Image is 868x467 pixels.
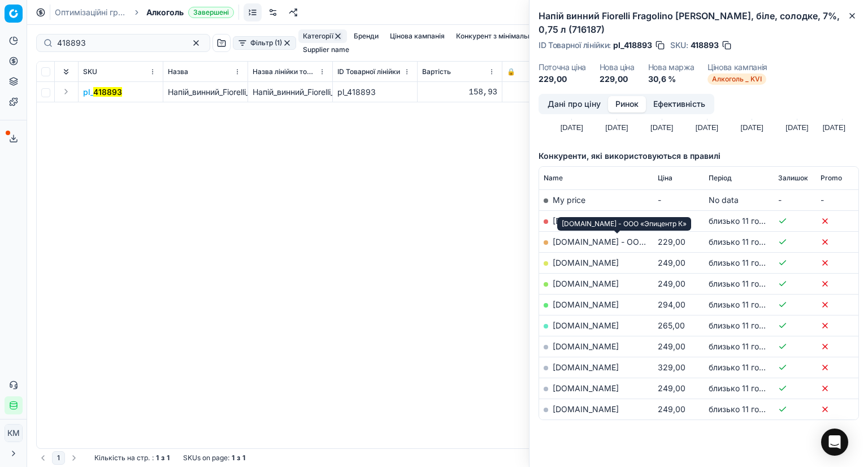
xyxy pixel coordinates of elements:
[553,362,619,372] a: [DOMAIN_NAME]
[167,453,170,462] strong: 1
[709,237,795,247] span: близько 11 годин тому
[653,189,704,210] td: -
[823,123,845,132] text: [DATE]
[658,237,685,247] span: 229,00
[52,451,65,465] button: 1
[553,341,619,351] a: [DOMAIN_NAME]
[553,279,619,288] a: [DOMAIN_NAME]
[670,41,688,49] span: SKU :
[816,189,858,210] td: -
[188,7,234,18] span: Завершені
[422,87,497,98] div: 158,93
[774,189,816,210] td: -
[253,87,328,98] div: Напій_винний_Fiorelli_Fragolino_Bianco,_біле,_солодке,_7%,_0,75_л_(716187)
[821,174,842,183] span: Promo
[658,362,685,372] span: 329,00
[57,37,180,49] input: Пошук по SKU або назві
[658,300,685,309] span: 294,00
[168,67,188,76] span: Назва
[605,123,628,132] text: [DATE]
[183,453,229,462] span: SKUs on page :
[658,383,685,393] span: 249,00
[608,96,646,113] button: Ринок
[658,216,685,226] span: 284,90
[785,123,808,132] text: [DATE]
[36,451,81,465] nav: pagination
[156,453,159,462] strong: 1
[708,63,767,71] dt: Цінова кампанія
[600,63,635,71] dt: Нова ціна
[821,429,848,456] div: Open Intercom Messenger
[67,451,81,465] button: Go to next page
[422,67,451,76] span: Вартість
[553,216,619,226] a: [DOMAIN_NAME]
[146,7,234,18] span: АлкогольЗавершені
[146,7,184,18] span: Алкоголь
[5,425,22,442] span: КM
[709,404,795,414] span: близько 11 годин тому
[55,7,234,18] nav: breadcrumb
[557,217,691,231] div: [DOMAIN_NAME] - ООО «Эпицентр К»
[540,96,608,113] button: Дані про ціну
[233,36,296,50] button: Фільтр (1)
[385,29,449,43] button: Цінова кампанія
[337,67,400,76] span: ID Товарної лінійки
[539,9,859,36] h2: Напій винний Fiorelli Fragolino [PERSON_NAME], біле, солодке, 7%, 0,75 л (716187)
[55,7,127,18] a: Оптимізаційні групи
[237,453,240,462] strong: з
[778,174,808,183] span: Залишок
[709,279,795,288] span: близько 11 годин тому
[507,67,515,76] span: 🔒
[452,29,602,43] button: Конкурент з мінімальною ринковою ціною
[553,300,619,309] a: [DOMAIN_NAME]
[691,40,719,51] span: 418893
[709,321,795,330] span: близько 11 годин тому
[709,362,795,372] span: близько 11 годин тому
[704,189,774,210] td: No data
[83,67,97,76] span: SKU
[553,321,619,330] a: [DOMAIN_NAME]
[539,41,611,49] span: ID Товарної лінійки :
[658,321,685,330] span: 265,00
[648,63,695,71] dt: Нова маржа
[658,404,685,414] span: 249,00
[709,216,795,226] span: близько 11 годин тому
[94,453,170,462] div: :
[539,73,586,85] dd: 229,00
[253,67,316,76] span: Назва лінійки товарів
[561,123,583,132] text: [DATE]
[298,43,354,57] button: Supplier name
[553,258,619,267] a: [DOMAIN_NAME]
[5,424,23,442] button: КM
[658,174,672,183] span: Ціна
[36,451,50,465] button: Go to previous page
[544,174,563,183] span: Name
[648,73,695,85] dd: 30,6 %
[242,453,245,462] strong: 1
[59,85,73,98] button: Expand
[93,87,122,97] mark: 418893
[646,96,713,113] button: Ефективність
[658,341,685,351] span: 249,00
[553,404,619,414] a: [DOMAIN_NAME]
[708,73,766,85] span: Алкоголь _ KVI
[59,65,73,79] button: Expand all
[298,29,347,43] button: Категорії
[168,87,453,97] span: Напій_винний_Fiorelli_Fragolino_Bianco,_біле,_солодке,_7%,_0,75_л_(716187)
[349,29,383,43] button: Бренди
[709,174,732,183] span: Період
[539,63,586,71] dt: Поточна ціна
[709,258,795,267] span: близько 11 годин тому
[232,453,235,462] strong: 1
[658,258,685,267] span: 249,00
[83,87,122,98] button: pl_418893
[553,237,701,247] a: [DOMAIN_NAME] - ООО «Эпицентр К»
[539,150,859,162] h5: Конкуренти, які використовуються в правилі
[709,383,795,393] span: близько 11 годин тому
[337,87,413,98] div: pl_418893
[741,123,763,132] text: [DATE]
[650,123,673,132] text: [DATE]
[600,73,635,85] dd: 229,00
[161,453,164,462] strong: з
[553,195,585,205] span: My price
